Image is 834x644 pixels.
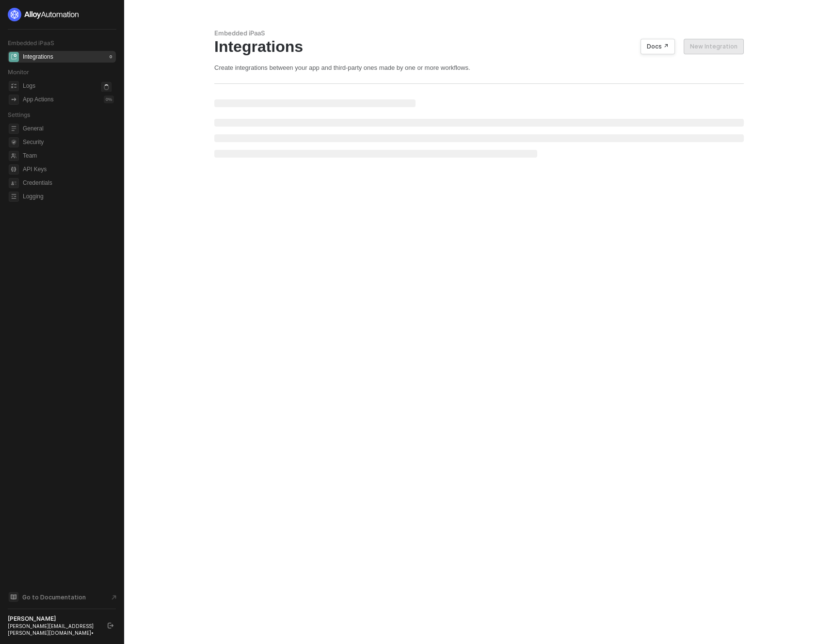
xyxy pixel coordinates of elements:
span: API Keys [23,163,114,175]
span: Logging [23,191,114,202]
span: General [23,123,114,134]
div: Docs ↗ [647,43,669,50]
div: Create integrations between your app and third-party ones made by one or more workflows. [214,64,744,72]
span: credentials [9,178,19,188]
span: Embedded iPaaS [8,39,54,47]
span: team [9,151,19,161]
span: icon-logs [9,81,19,91]
div: App Actions [23,96,53,104]
div: Logs [23,82,35,90]
span: integrations [9,52,19,62]
img: logo [8,8,80,21]
div: 0 [108,53,114,61]
button: New Integration [684,39,744,54]
span: documentation [9,592,18,602]
div: [PERSON_NAME] [8,615,99,623]
div: 0 % [104,96,114,103]
span: Team [23,150,114,161]
span: Go to Documentation [22,593,86,601]
div: [PERSON_NAME][EMAIL_ADDRESS][PERSON_NAME][DOMAIN_NAME] • [8,623,99,636]
span: icon-loader [101,82,112,92]
button: Docs ↗ [641,39,675,54]
div: Embedded iPaaS [214,29,744,37]
span: logging [9,192,19,202]
span: general [9,124,19,134]
span: Credentials [23,177,114,189]
span: Security [23,136,114,148]
span: document-arrow [109,593,119,602]
span: Monitor [8,68,29,76]
div: Integrations [23,53,53,61]
a: logo [8,8,116,21]
a: Knowledge Base [8,591,116,603]
div: Integrations [214,37,744,56]
span: icon-app-actions [9,95,19,105]
span: security [9,137,19,147]
span: api-key [9,164,19,175]
span: Settings [8,111,30,118]
span: logout [108,623,113,628]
